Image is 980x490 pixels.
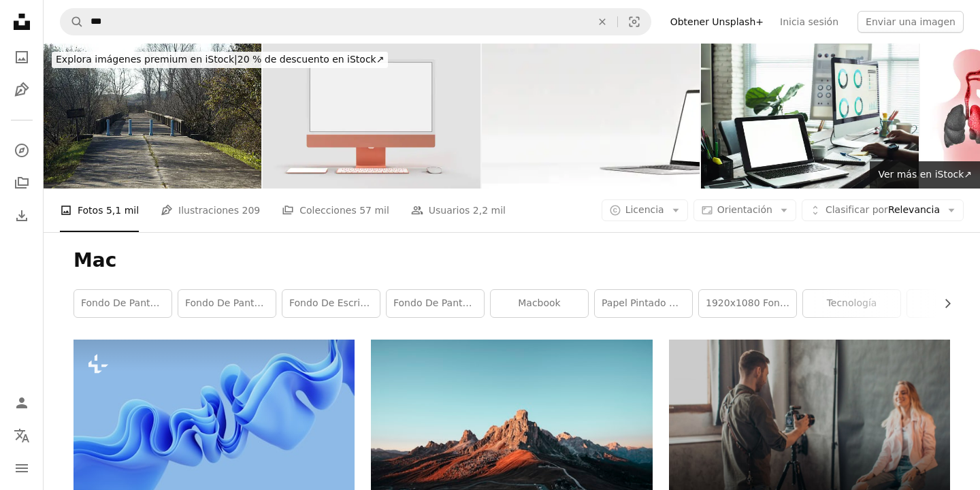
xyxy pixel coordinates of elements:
[693,199,796,221] button: Orientación
[8,137,35,164] a: Explorar
[602,199,688,221] button: Licencia
[699,290,796,317] a: 1920x1080 fondo de pantalla
[625,204,664,215] span: Licencia
[359,203,389,218] span: 57 mil
[473,203,506,218] span: 2,2 mil
[44,44,396,76] a: Explora imágenes premium en iStock|20 % de descuento en iStock↗
[772,11,847,33] a: Inicia sesión
[8,202,35,229] a: Historial de descargas
[56,54,238,65] span: Explora imágenes premium en iStock |
[870,161,980,189] a: Ver más en iStock↗
[61,9,84,35] button: Buscar en Unsplash
[263,44,480,189] img: Plantilla de maqueta de monitor iMac 24 para presentación de marca, identidad corporativa, public...
[802,199,964,221] button: Clasificar porRelevancia
[73,412,355,425] a: Render 3D, fondo azul moderno abstracto, cintas plegadas macro, papel tapiz de moda con capas ond...
[161,189,260,232] a: Ilustraciones 209
[618,9,651,35] button: Búsqueda visual
[8,76,35,103] a: Ilustraciones
[826,204,888,215] span: Clasificar por
[8,389,35,416] a: Iniciar sesión / Registrarse
[56,54,384,65] span: 20 % de descuento en iStock ↗
[8,422,35,449] button: Idioma
[282,290,380,317] a: Fondo de escritorio
[717,204,772,215] span: Orientación
[8,455,35,482] button: Menú
[803,290,900,317] a: tecnología
[8,44,35,71] a: Fotos
[371,427,652,439] a: Formación rocosa marrón bajo el cielo azul
[587,9,617,35] button: Borrar
[595,290,692,317] a: papel pintado del ordenador portátil
[73,248,950,273] h1: Mac
[387,290,484,317] a: Fondo de pantalla de 8k
[482,44,700,189] img: Ordenador portátil con pantalla en blanco sobre mesa blanca sobre fondo de pared blanco. Maqueta ...
[60,8,651,35] form: Encuentra imágenes en todo el sitio
[282,189,389,232] a: Colecciones 57 mil
[935,290,950,317] button: desplazar lista a la derecha
[857,11,964,33] button: Enviar una imagen
[878,169,972,180] span: Ver más en iStock ↗
[491,290,588,317] a: macbook
[8,169,35,197] a: Colecciones
[662,11,772,33] a: Obtener Unsplash+
[411,189,506,232] a: Usuarios 2,2 mil
[44,44,261,189] img: North, Corea del Sur sobre el puente Sin retorno
[178,290,276,317] a: Fondo de pantalla de MacBook
[74,290,171,317] a: fondo de pantalla mac
[701,44,919,189] img: portátil con pantalla en blanco sobre mesa en hipster de oficina
[242,203,260,218] span: 209
[826,203,940,217] span: Relevancia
